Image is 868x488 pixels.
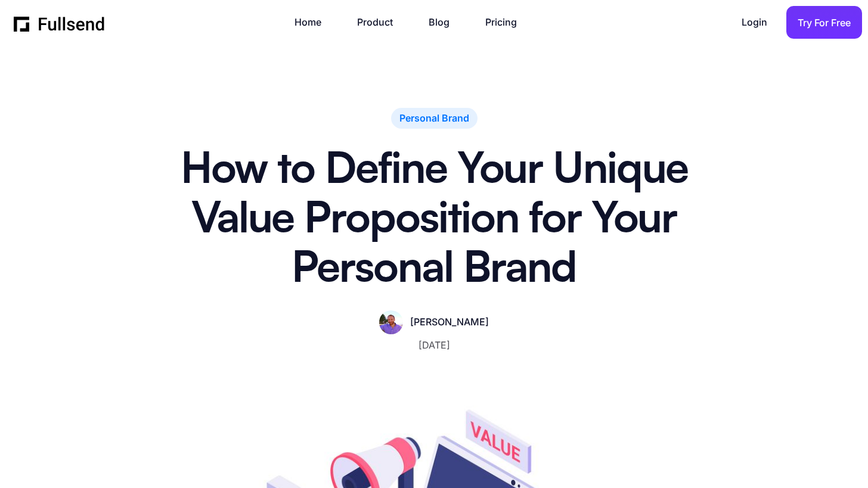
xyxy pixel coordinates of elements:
img: Fullsend Logo [14,14,106,32]
a: Pricing [485,14,529,30]
p: Personal Brand [399,110,469,126]
div: Try For Free [798,15,851,31]
a: Blog [429,14,461,30]
h1: How to Define Your Unique Value Proposition for Your Personal Brand [136,133,732,293]
a: home [14,14,106,32]
a: Home [294,14,333,30]
p: [DATE] [166,334,702,353]
a: Try For Free [786,6,862,39]
iframe: Drift Widget Chat Controller [808,428,854,474]
p: [PERSON_NAME] [410,314,489,330]
a: Login [742,14,779,30]
a: Product [357,14,405,30]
